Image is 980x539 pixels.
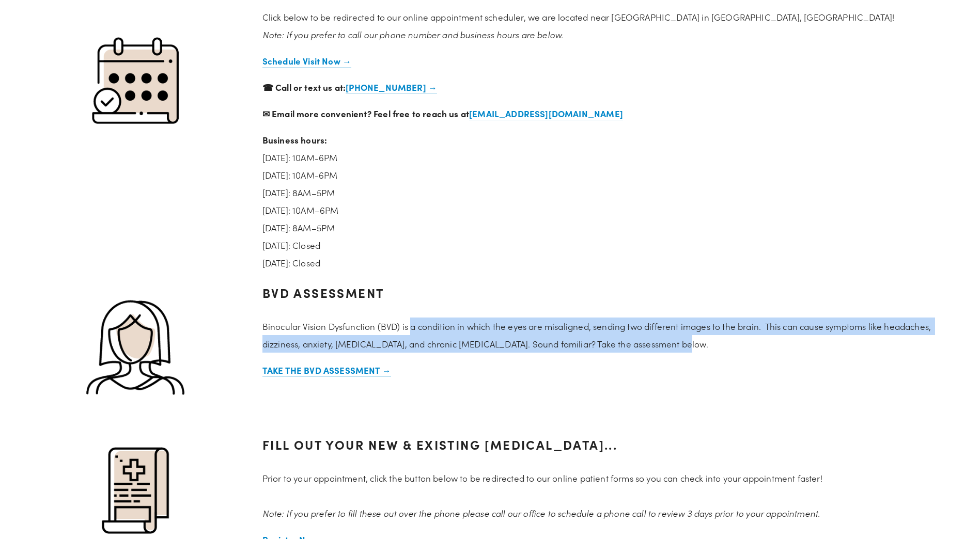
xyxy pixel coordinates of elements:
[262,364,391,376] strong: TAKE THE BVD ASSESSMENT →
[262,8,954,43] p: Click below to be redirected to our online appointment scheduler, we are located near [GEOGRAPHIC...
[262,318,954,353] p: Binocular Vision Dysfunction (BVD) is a condition in which the eyes are misaligned, sending two d...
[346,82,437,94] a: [PHONE_NUMBER] →
[262,55,351,68] a: Schedule Visit Now →
[262,131,954,272] p: [DATE]: 10AM-6PM [DATE]: 10AM-6PM [DATE]: 8AM–5PM [DATE]: 10AM–6PM [DATE]: 8AM–5PM [DATE]: Closed...
[346,81,437,93] strong: [PHONE_NUMBER] →
[262,134,328,146] strong: Business hours:
[262,81,346,93] strong: ☎ Call or text us at:
[262,508,820,519] em: Note: If you prefer to fill these out over the phone please call our office to schedule a phone c...
[262,436,617,453] strong: Fill out your new & existing [MEDICAL_DATA]...
[262,55,351,67] strong: Schedule Visit Now →
[469,107,623,119] strong: [EMAIL_ADDRESS][DOMAIN_NAME]
[262,469,954,522] p: Prior to your appointment, click the button below to be redirected to our online patient forms so...
[469,108,623,120] a: [EMAIL_ADDRESS][DOMAIN_NAME]
[262,364,391,377] a: TAKE THE BVD ASSESSMENT →
[262,284,384,301] strong: BVD Assessment
[262,29,564,40] em: Note: If you prefer to call our phone number and business hours are below.
[262,107,469,119] strong: ✉ Email more convenient? Feel free to reach us at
